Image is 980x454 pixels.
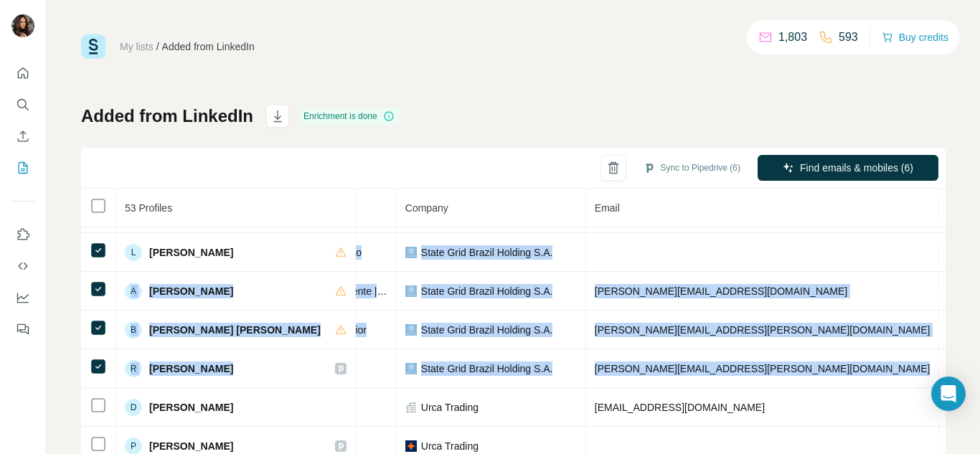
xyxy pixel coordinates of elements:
span: [PERSON_NAME][EMAIL_ADDRESS][PERSON_NAME][DOMAIN_NAME] [595,363,930,374]
p: 593 [839,29,858,46]
span: State Grid Brazil Holding S.A. [421,284,553,298]
img: Avatar [11,14,34,37]
a: My lists [120,41,154,52]
span: State Grid Brazil Holding S.A. [421,245,553,260]
button: Enrich CSV [11,123,34,149]
span: [EMAIL_ADDRESS][DOMAIN_NAME] [595,402,765,413]
span: Email [595,202,620,214]
span: 53 Profiles [125,202,172,214]
button: My lists [11,155,34,181]
span: Company [405,202,448,214]
h1: Added from LinkedIn [81,105,253,128]
span: Urca Trading [421,400,479,415]
img: Surfe Logo [81,34,105,59]
div: Added from LinkedIn [162,39,255,54]
span: Urca Trading [421,439,479,453]
button: Sync to Pipedrive (6) [633,157,750,179]
span: Analista de meio ambiente pleno [216,247,362,258]
p: 1,803 [778,29,807,46]
button: Feedback [11,316,34,342]
span: State Grid Brazil Holding S.A. [421,323,553,337]
div: A [125,283,142,300]
div: D [125,399,142,416]
img: company-logo [405,440,417,452]
span: Gerente Adjunta de Meio Ambiente | Environmental Deputy Manager [216,285,521,297]
span: State Grid Brazil Holding S.A. [421,361,553,376]
button: Use Surfe on LinkedIn [11,222,34,247]
div: B [125,321,142,339]
div: Open Intercom Messenger [931,377,966,411]
button: Search [11,92,34,118]
button: Quick start [11,60,34,86]
div: R [125,360,142,377]
img: company-logo [405,285,417,297]
span: [PERSON_NAME] [149,439,233,453]
button: Use Surfe API [11,253,34,279]
span: [PERSON_NAME] [149,284,233,298]
li: / [156,39,159,54]
span: Analista de Meio Ambiente Sênior [216,324,367,336]
button: Buy credits [882,27,948,47]
span: [PERSON_NAME] [149,400,233,415]
button: Dashboard [11,285,34,311]
span: [PERSON_NAME] [149,361,233,376]
span: [PERSON_NAME][EMAIL_ADDRESS][PERSON_NAME][DOMAIN_NAME] [595,324,930,336]
span: [PERSON_NAME] [PERSON_NAME] [149,323,321,337]
span: [PERSON_NAME] [149,245,233,260]
div: Enrichment is done [299,108,399,125]
img: company-logo [405,247,417,258]
img: company-logo [405,324,417,336]
img: company-logo [405,363,417,374]
span: [PERSON_NAME][EMAIL_ADDRESS][DOMAIN_NAME] [595,285,847,297]
div: L [125,244,142,261]
button: Find emails & mobiles (6) [758,155,938,181]
span: Find emails & mobiles (6) [800,161,913,175]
